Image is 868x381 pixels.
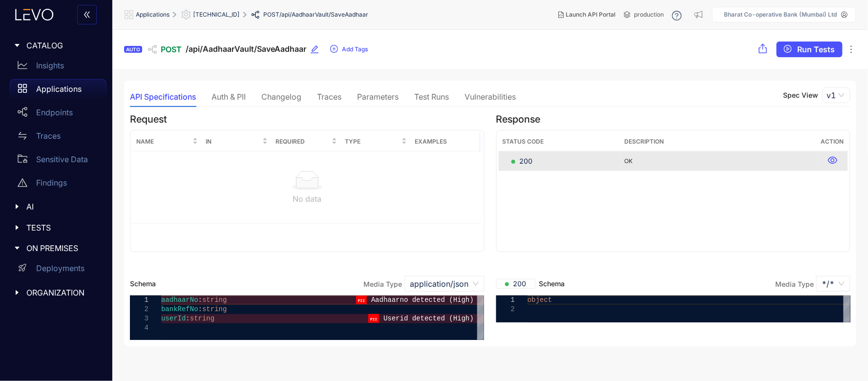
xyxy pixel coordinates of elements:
th: Action [817,132,848,151]
span: application/json [410,276,479,291]
span: Applications [136,11,169,18]
div: AUTO [124,46,142,53]
div: ON PREMISES [6,238,106,258]
span: Add Tags [342,46,368,53]
span: string [202,305,227,313]
p: Bharat Co-operative Bank (Mumbai) Ltd [724,11,837,18]
span: caret-right [14,289,21,296]
div: 2 [130,305,148,314]
a: Findings [10,173,106,196]
span: warning [18,178,27,188]
a: Endpoints [10,103,106,126]
span: production [635,11,664,18]
div: CATALOG [6,35,106,56]
span: ORGANIZATION [26,288,99,297]
button: play-circleRun Tests [777,42,843,57]
a: Applications [10,79,106,103]
div: 3 [130,314,148,323]
button: plus-circleAdd Tags [330,42,368,57]
h4: Response [496,114,851,125]
span: setting [181,10,193,20]
span: plus-circle [330,45,338,54]
p: Endpoints [36,108,73,117]
div: 2 [496,305,515,314]
p: Deployments [36,264,85,273]
div: Vulnerabilities [465,92,516,101]
span: Type [345,136,399,147]
span: swap [18,131,27,141]
a: Insights [10,56,106,79]
span: userId [161,315,186,322]
div: TESTS [6,217,106,238]
span: object [528,296,552,304]
div: 1 [130,296,148,305]
span: 200 [511,156,532,166]
td: OK [621,151,818,171]
span: bankRefNo [161,305,198,313]
th: Description [621,132,818,151]
th: Name [132,132,202,151]
button: double-left [77,5,97,24]
a: Sensitive Data [10,149,106,173]
span: : [198,296,202,304]
h4: Request [130,114,485,125]
div: AI [6,196,106,217]
p: Findings [36,178,67,187]
div: 4 [130,323,148,333]
span: [TECHNICAL_ID] [193,11,240,18]
th: Examples [411,132,481,151]
span: Launch API Portal [566,11,616,18]
p: Insights [36,61,64,70]
span: Run Tests [798,45,835,54]
span: : [186,315,190,322]
span: caret-right [14,224,21,231]
div: API Specifications [130,92,196,101]
div: ORGANIZATION [6,282,106,303]
span: Required [275,136,330,147]
span: edit [310,45,319,54]
p: Sensitive Data [36,155,88,164]
span: In [206,136,260,147]
span: POST [263,11,279,18]
div: Test Runs [414,92,449,101]
th: Status Code [499,132,621,151]
p: Spec View [783,91,819,99]
span: 200 [505,279,526,289]
button: edit [310,42,326,57]
span: aadhaarNo [161,296,198,304]
span: play-circle [784,45,792,54]
span: Schema [496,279,565,289]
span: CATALOG [26,41,99,50]
button: Launch API Portal [550,7,624,22]
a: Deployments [10,259,106,282]
div: No data [136,194,478,203]
span: caret-right [14,42,21,49]
span: v1 [827,88,846,103]
span: Name [136,136,191,147]
div: 1 [496,296,515,305]
label: Media Type [364,280,402,288]
span: TESTS [26,223,99,232]
span: string [190,315,214,322]
div: Parameters [357,92,399,101]
span: caret-right [14,203,21,210]
span: : [198,305,202,313]
span: ellipsis [847,44,856,54]
span: string [202,296,227,304]
span: /api/AadhaarVault/SaveAadhaar [186,44,306,54]
span: AI [26,202,99,211]
a: Traces [10,126,106,149]
span: POST [161,45,182,54]
label: Media Type [776,280,814,288]
div: Changelog [261,92,301,101]
span: ON PREMISES [26,244,99,253]
span: Schema [130,280,156,288]
th: In [202,132,271,151]
span: caret-right [14,245,21,252]
th: Type [341,132,410,151]
p: Applications [36,85,82,93]
p: Traces [36,131,61,140]
th: Required [272,132,341,151]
